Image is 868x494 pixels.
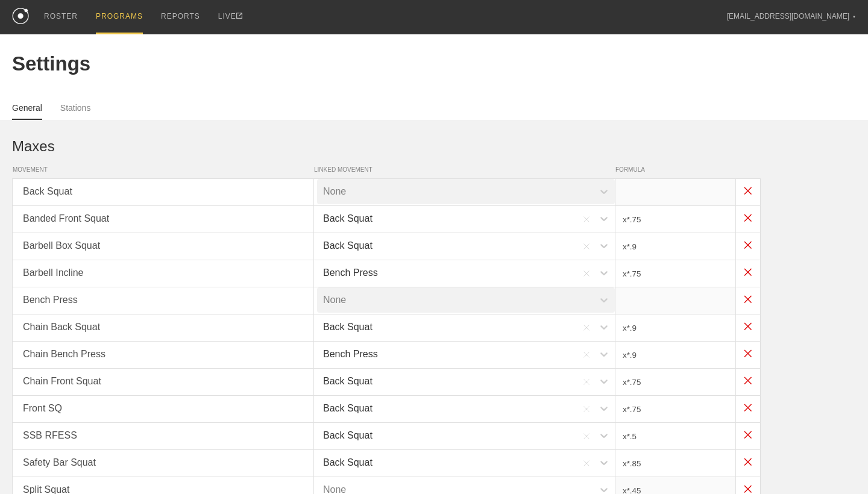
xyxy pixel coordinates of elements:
div: Back Squat [323,206,373,231]
img: x.png [736,342,760,366]
div: Bench Press [12,287,313,314]
div: Back Squat [323,233,373,258]
div: Back Squat [323,369,373,394]
img: x.png [736,179,760,203]
div: Bench Press [323,260,378,286]
div: Back Squat [323,314,373,340]
div: Chain Front Squat [12,368,313,396]
img: x.png [736,287,760,311]
iframe: Chat Widget [651,354,868,494]
a: Stations [60,103,91,119]
div: Banded Front Squat [12,205,313,233]
img: x.png [736,206,760,230]
div: Back Squat [323,396,373,421]
div: Safety Bar Squat [12,449,313,477]
div: SSB RFESS [12,422,313,450]
span: MOVEMENT [13,166,314,173]
div: Back Squat [12,178,313,206]
div: Chain Back Squat [12,314,313,342]
h1: Maxes [12,138,856,155]
div: Chain Bench Press [12,341,313,369]
img: x.png [736,314,760,339]
div: Bench Press [323,342,378,367]
span: LINKED MOVEMENT [314,166,615,173]
img: logo [12,8,29,24]
div: Front SQ [12,395,313,423]
img: x.png [736,233,760,257]
div: Barbell Box Squat [12,233,313,260]
span: FORMULA [615,166,736,173]
div: Barbell Incline [12,260,313,287]
div: Back Squat [323,450,373,475]
div: Back Squat [323,423,373,448]
a: General [12,103,42,120]
div: ▼ [852,13,856,20]
img: x.png [736,260,760,284]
